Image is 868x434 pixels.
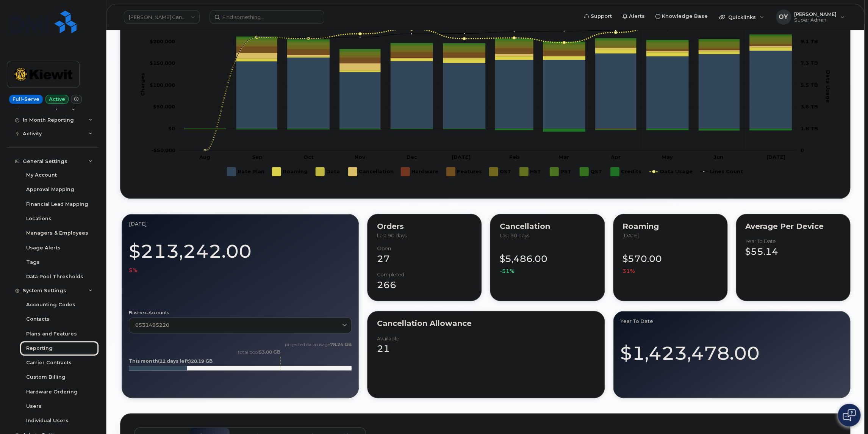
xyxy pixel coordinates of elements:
span: Super Admin [794,17,837,23]
g: HST [519,164,542,179]
text: total pool [238,349,280,355]
input: Find something... [210,10,324,24]
g: Data Usage [649,164,693,179]
tspan: $150,000 [150,60,175,66]
tspan: $50,000 [153,103,175,110]
span: Knowledge Base [662,13,708,20]
span: 5% [129,266,138,274]
tspan: 53.00 GB [259,349,280,355]
div: Quicklinks [714,9,769,25]
div: completed [377,272,404,277]
tspan: Dec [406,154,417,160]
div: $213,242.00 [129,236,352,274]
div: $55.14 [745,238,841,258]
tspan: Apr [610,154,620,160]
label: Business Accounts [129,310,352,315]
div: August 2025 [129,221,352,227]
div: 21 [377,336,595,356]
g: GST [489,164,512,179]
a: Knowledge Base [650,9,713,24]
div: Year to Date [620,318,843,324]
div: Average per Device [745,223,841,229]
div: Cancellation Allowance [377,320,595,326]
div: 27 [377,246,472,265]
tspan: Mar [559,154,569,160]
tspan: [DATE] [452,154,471,160]
div: Cancellation [499,223,595,229]
g: $0 [150,60,175,66]
span: [DATE] [622,232,639,238]
g: Lines Count [699,164,743,179]
tspan: 7.3 TB [801,60,818,66]
tspan: 1.8 TB [801,125,818,131]
text: projected data usage [285,342,352,347]
a: Support [579,9,617,24]
div: Open [377,246,391,251]
span: 31% [622,267,635,275]
g: Data [316,164,341,179]
g: Features [446,164,482,179]
g: $0 [150,81,175,88]
g: Legend [227,164,743,179]
tspan: Aug [199,154,210,160]
span: Quicklinks [728,14,756,20]
tspan: $0 [168,125,175,131]
a: Alerts [617,9,650,24]
span: [PERSON_NAME] [794,11,837,17]
div: $1,423,478.00 [620,334,843,367]
tspan: [DATE] [766,154,785,160]
g: QST [184,34,791,129]
tspan: Charges [139,73,145,96]
tspan: Sep [252,154,262,160]
tspan: 78.24 GB [330,342,352,347]
g: Hardware [401,164,439,179]
span: Last 90 days [499,232,529,238]
tspan: Nov [355,154,365,160]
tspan: Data Usage [825,70,831,103]
tspan: 3.6 TB [801,103,818,110]
tspan: 5.5 TB [801,81,818,88]
div: Orders [377,223,472,229]
div: 266 [377,272,472,291]
div: Roaming [622,223,718,229]
div: Year to Date [745,238,776,244]
span: -51% [499,267,514,275]
tspan: Oct [303,154,314,160]
tspan: 20.19 GB [191,358,213,364]
g: Credits [184,129,791,132]
g: PST [550,164,572,179]
span: 0531495220 [135,321,169,329]
a: Kiewit Canada Inc [124,10,200,24]
tspan: (22 days left) [158,358,191,364]
tspan: 0 [801,147,804,153]
g: Credits [610,164,642,179]
g: $0 [153,103,175,110]
tspan: Jun [714,154,723,160]
img: Open chat [843,409,855,421]
span: Alerts [629,13,645,20]
div: Oleg Yaschuk [771,9,850,25]
span: OY [779,13,788,22]
div: $5,486.00 [499,246,595,275]
tspan: This month [129,358,158,364]
g: Roaming [272,164,308,179]
g: QST [580,164,603,179]
div: available [377,336,399,342]
tspan: Feb [509,154,520,160]
tspan: May [662,154,673,160]
span: Last 90 days [377,232,406,238]
g: Rate Plan [227,164,264,179]
tspan: $100,000 [150,81,175,88]
g: $0 [151,147,175,153]
g: $0 [150,38,175,44]
g: Cancellation [348,164,394,179]
div: $570.00 [622,246,718,275]
tspan: -$50,000 [151,147,175,153]
span: Support [591,13,612,20]
tspan: $200,000 [150,38,175,44]
tspan: 9.1 TB [801,38,818,44]
g: Chart [139,16,831,179]
a: 0531495220 [129,317,352,333]
g: Rate Plan [184,50,791,128]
